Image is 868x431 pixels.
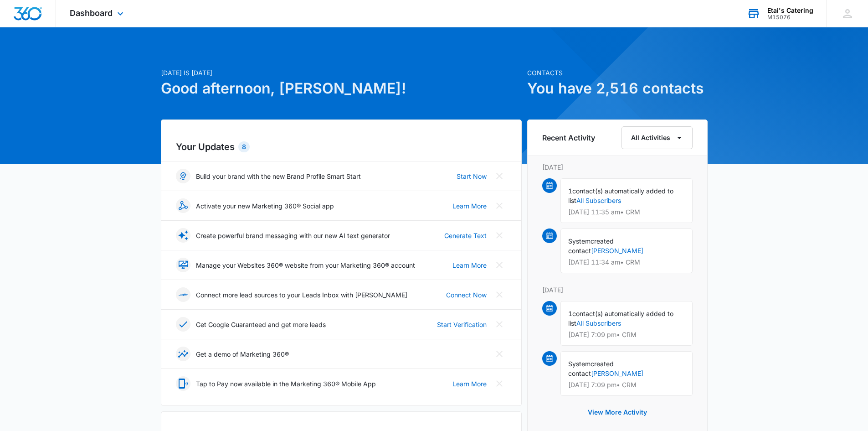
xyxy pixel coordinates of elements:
div: 8 [238,141,250,152]
button: Close [492,198,507,213]
span: System [568,360,591,368]
button: Close [492,347,507,361]
h2: Your Updates [176,140,507,154]
span: contact(s) automatically added to list [568,187,673,204]
p: [DATE] 7:09 pm • CRM [568,382,685,388]
span: 1 [568,187,572,195]
a: [PERSON_NAME] [591,369,643,377]
a: [PERSON_NAME] [591,247,643,254]
span: System [568,237,591,245]
button: Close [492,376,507,391]
p: Connect more lead sources to your Leads Inbox with [PERSON_NAME] [196,290,407,300]
a: Start Now [457,171,487,181]
p: Tap to Pay now available in the Marketing 360® Mobile App [196,379,376,389]
p: [DATE] 11:35 am • CRM [568,209,685,215]
p: Manage your Websites 360® website from your Marketing 360® account [196,260,415,270]
p: [DATE] is [DATE] [161,68,522,78]
a: All Subscribers [576,319,621,327]
button: View More Activity [579,401,656,423]
a: Learn More [452,201,487,211]
button: Close [492,258,507,272]
p: Build your brand with the new Brand Profile Smart Start [196,171,361,181]
button: Close [492,169,507,183]
a: Learn More [452,379,487,389]
span: 1 [568,310,572,317]
button: All Activities [621,126,693,149]
h1: You have 2,516 contacts [527,78,708,99]
span: contact(s) automatically added to list [568,310,673,327]
a: Generate Text [444,231,487,240]
p: Activate your new Marketing 360® Social app [196,201,334,211]
p: Get Google Guaranteed and get more leads [196,320,326,329]
p: [DATE] [542,285,693,295]
a: Learn More [452,260,487,270]
p: [DATE] [542,162,693,172]
button: Close [492,287,507,302]
p: [DATE] 7:09 pm • CRM [568,332,685,338]
p: Contacts [527,68,708,78]
p: Get a demo of Marketing 360® [196,349,289,359]
p: [DATE] 11:34 am • CRM [568,259,685,265]
a: Connect Now [446,290,487,300]
span: created contact [568,360,614,377]
a: All Subscribers [576,197,621,204]
span: created contact [568,237,614,254]
h1: Good afternoon, [PERSON_NAME]! [161,78,522,99]
button: Close [492,228,507,243]
p: Create powerful brand messaging with our new AI text generator [196,231,390,240]
button: Close [492,317,507,332]
h6: Recent Activity [542,132,595,143]
div: account name [767,7,813,14]
a: Start Verification [437,320,487,329]
span: Dashboard [70,8,113,18]
div: account id [767,14,813,21]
